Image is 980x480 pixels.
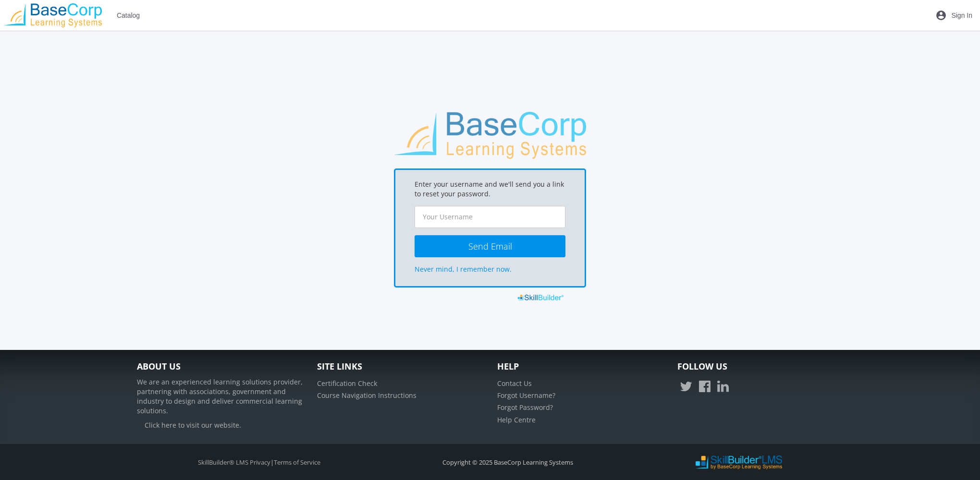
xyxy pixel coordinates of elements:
[137,377,303,416] p: We are an experienced learning solutions provider, partnering with associations, government and i...
[696,455,782,470] img: SkillBuilder LMS Logo
[415,264,512,274] a: Never mind, I remember now.
[497,415,536,424] a: Help Centre
[317,379,377,388] a: Certification Check
[951,7,972,24] span: Sign In
[274,458,320,467] a: Terms of Service
[145,420,241,430] a: Click here to visit our website.
[677,362,843,372] h4: Follow Us
[497,379,532,388] a: Contact Us
[317,362,483,372] h4: Site Links
[317,391,416,400] a: Course Navigation Instructions
[415,180,565,199] div: Enter your username and we'll send you a link to reset your password.
[415,206,565,228] input: Your Username
[497,391,555,400] a: Forgot Username?
[497,362,663,372] h4: Help
[142,458,377,467] div: |
[137,362,303,372] h4: About Us
[117,7,140,24] span: Catalog
[497,403,553,412] a: Forgot Password?
[198,458,270,467] a: SkillBuilder® LMS Privacy
[386,458,629,467] div: Copyright © 2025 BaseCorp Learning Systems
[935,10,947,21] mat-icon: account_circle
[517,292,564,302] img: SkillBuilder
[415,235,565,257] button: Send Email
